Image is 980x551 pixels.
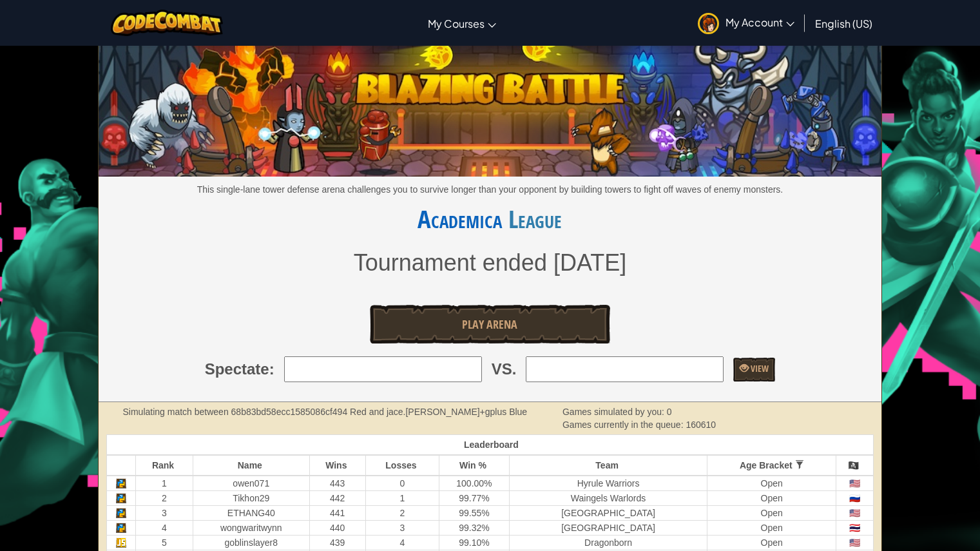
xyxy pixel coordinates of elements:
span: View [749,362,769,374]
th: Age Bracket [707,455,836,476]
td: wongwaritwynn [193,521,309,536]
td: ETHANG40 [193,506,309,521]
span: Play Arena [462,316,517,333]
th: Name [193,455,309,476]
p: This single-lane tower defense arena challenges you to survive longer than your opponent by build... [99,183,881,196]
td: 3 [365,521,439,536]
td: Waingels Warlords [509,491,707,506]
td: Open [707,476,836,491]
td: Open [707,536,836,550]
td: 440 [309,521,365,536]
td: 5 [136,536,193,550]
span: Games simulated by you: [562,407,667,417]
td: Tikhon29 [193,491,309,506]
th: Losses [365,455,439,476]
span: VS. [492,358,517,380]
td: 99.77% [439,491,509,506]
td: 4 [136,521,193,536]
td: 2 [136,491,193,506]
td: 442 [309,491,365,506]
th: Team [509,455,707,476]
td: 0 [365,476,439,491]
span: : [269,358,274,380]
strong: Simulating match between 68b83bd58ecc1585086cf494 Red and jace.[PERSON_NAME]+gplus Blue [122,407,527,417]
td: Dragonborn [509,536,707,550]
td: United States [836,536,874,550]
span: Games currently in the queue: [562,420,686,430]
td: 3 [136,506,193,521]
span: My Account [725,15,794,29]
td: 2 [365,506,439,521]
a: Academica [418,202,502,236]
td: [GEOGRAPHIC_DATA] [509,521,707,536]
td: Open [707,506,836,521]
td: Open [707,491,836,506]
td: 99.10% [439,536,509,550]
td: Open [707,521,836,536]
td: 443 [309,476,365,491]
td: 439 [309,536,365,550]
td: Hyrule Warriors [509,476,707,491]
td: 99.32% [439,521,509,536]
img: CodeCombat logo [111,10,224,36]
span: Leaderboard [464,440,519,450]
td: Russia [836,491,874,506]
th: Win % [439,455,509,476]
td: 1 [365,491,439,506]
span: 0 [667,407,672,417]
td: owen071 [193,476,309,491]
th: 🏴‍☠️ [836,455,874,476]
span: My Courses [428,17,485,30]
td: United States [836,506,874,521]
img: Blazing Battle [99,41,881,177]
td: 441 [309,506,365,521]
td: 99.55% [439,506,509,521]
img: avatar [698,13,719,34]
th: Wins [309,455,365,476]
td: Thailand [836,521,874,536]
td: 100.00% [439,476,509,491]
a: My Account [691,3,801,43]
span: Tournament ended [DATE] [354,249,627,276]
td: goblinslayer8 [193,536,309,550]
td: 4 [365,536,439,550]
td: 1 [136,476,193,491]
span: League [502,202,562,236]
a: English (US) [809,6,879,41]
a: Play Arena [370,305,610,343]
th: Rank [136,455,193,476]
span: Spectate [205,358,269,380]
span: English (US) [815,17,872,30]
td: United States [836,476,874,491]
a: My Courses [421,6,503,41]
span: 160610 [686,420,716,430]
td: [GEOGRAPHIC_DATA] [509,506,707,521]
